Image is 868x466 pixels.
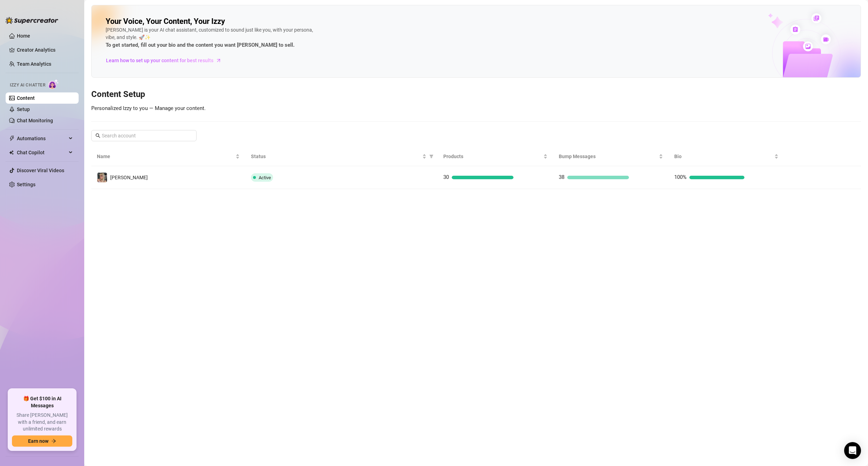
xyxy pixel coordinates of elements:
[12,435,72,447] button: Earn nowarrow-right
[251,153,421,160] span: Status
[443,174,449,180] span: 30
[9,136,15,141] span: thunderbolt
[106,55,227,66] a: Learn how to set up your content for best results
[106,26,316,50] div: [PERSON_NAME] is your AI chat assistant, customized to sound just like you, with your persona, vi...
[91,105,206,111] span: Personalized Izzy to you — Manage your content.
[28,438,48,444] span: Earn now
[106,42,294,48] strong: To get started, fill out your bio and the content you want [PERSON_NAME] to sell.
[97,173,107,182] img: Luna
[259,175,271,180] span: Active
[17,106,30,112] a: Setup
[10,82,45,89] span: Izzy AI Chatter
[17,118,53,123] a: Chat Monitoring
[17,147,67,158] span: Chat Copilot
[95,133,100,138] span: search
[106,17,225,26] h2: Your Voice, Your Content, Your Izzy
[91,89,861,100] h3: Content Setup
[97,153,234,160] span: Name
[438,147,553,166] th: Products
[559,153,657,160] span: Bump Messages
[428,151,435,162] span: filter
[106,57,213,64] span: Learn how to set up your content for best results
[48,79,59,89] img: AI Chatter
[12,412,72,433] span: Share [PERSON_NAME] with a friend, and earn unlimited rewards
[17,44,73,56] a: Creator Analytics
[669,147,784,166] th: Bio
[17,182,35,187] a: Settings
[215,57,222,64] span: arrow-right
[844,442,861,459] div: Open Intercom Messenger
[245,147,438,166] th: Status
[674,174,687,180] span: 100%
[17,33,30,39] a: Home
[6,17,58,24] img: logo-BBDzfeDw.svg
[443,153,542,160] span: Products
[17,95,35,101] a: Content
[17,168,64,173] a: Discover Viral Videos
[553,147,669,166] th: Bump Messages
[91,147,245,166] th: Name
[12,395,72,409] span: 🎁 Get $100 in AI Messages
[17,61,51,67] a: Team Analytics
[559,174,564,180] span: 38
[17,133,67,144] span: Automations
[102,132,187,140] input: Search account
[9,150,14,155] img: Chat Copilot
[51,439,56,444] span: arrow-right
[674,153,773,160] span: Bio
[110,175,148,180] span: [PERSON_NAME]
[752,6,861,77] img: ai-chatter-content-library-cLFOSyPT.png
[429,154,433,158] span: filter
